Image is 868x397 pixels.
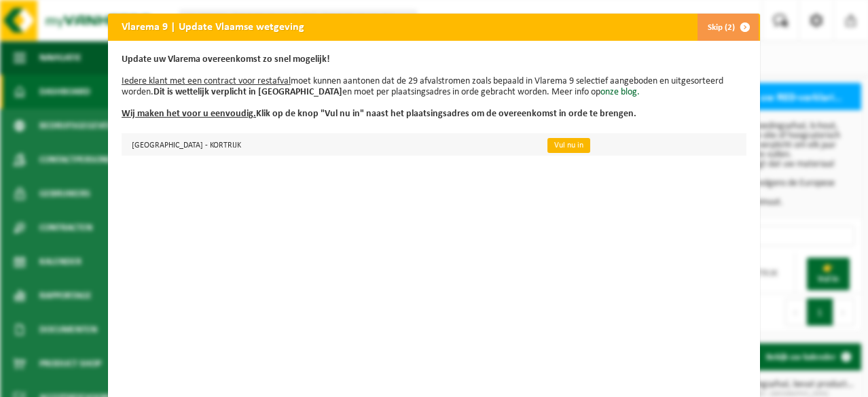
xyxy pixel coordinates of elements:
p: moet kunnen aantonen dat de 29 afvalstromen zoals bepaald in Vlarema 9 selectief aangeboden en ui... [122,54,746,120]
u: Iedere klant met een contract voor restafval [122,76,291,86]
a: Vul nu in [547,138,590,153]
td: [GEOGRAPHIC_DATA] - KORTRIJK [122,133,536,156]
b: Klik op de knop "Vul nu in" naast het plaatsingsadres om de overeenkomst in orde te brengen. [122,109,636,119]
b: Update uw Vlarema overeenkomst zo snel mogelijk! [122,54,330,65]
a: onze blog. [600,87,640,97]
b: Dit is wettelijk verplicht in [GEOGRAPHIC_DATA] [153,87,342,97]
button: Skip (2) [697,14,759,41]
h2: Vlarema 9 | Update Vlaamse wetgeving [108,14,318,39]
u: Wij maken het voor u eenvoudig. [122,109,256,119]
